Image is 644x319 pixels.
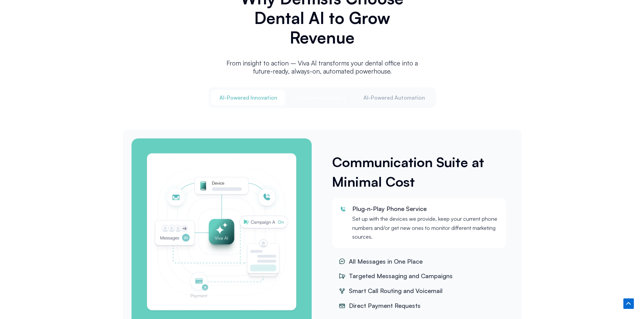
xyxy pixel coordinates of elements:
[219,94,277,101] span: Al-Powered Innovation
[347,271,453,281] span: Targeted Messaging and Campaigns
[332,152,509,191] h3: Communication Suite at Minimal Cost
[145,152,299,313] img: 24/7 AI answering service for dentists
[347,257,423,267] span: All Messages in One Place
[295,94,346,101] span: Al-Powered Insights
[363,94,425,101] span: Al-Powered Automation
[352,205,427,212] span: Plug-n-Play Phone Service
[347,301,421,311] span: Direct Payment Requests
[224,59,420,75] p: From insight to action – Viva Al transforms your dental office into a future-ready, always-on, au...
[352,214,499,241] p: Set up with the devices we provide, keep your current phone numbers and/or get new ones to monito...
[347,286,443,296] span: Smart Call Routing and Voicemail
